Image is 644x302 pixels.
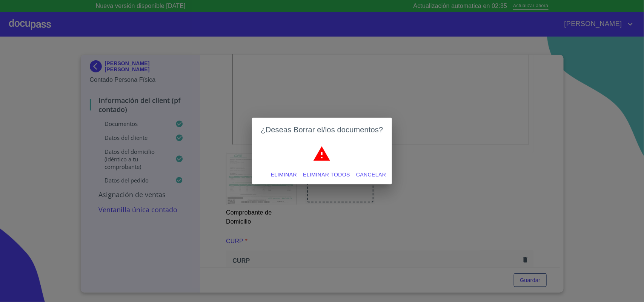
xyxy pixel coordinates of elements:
button: Eliminar [268,168,300,182]
button: Eliminar todos [300,168,353,182]
button: Cancelar [353,168,389,182]
h2: ¿Deseas Borrar el/los documentos? [261,124,383,136]
span: Eliminar [271,170,297,179]
span: Eliminar todos [303,170,350,179]
span: Cancelar [356,170,386,179]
